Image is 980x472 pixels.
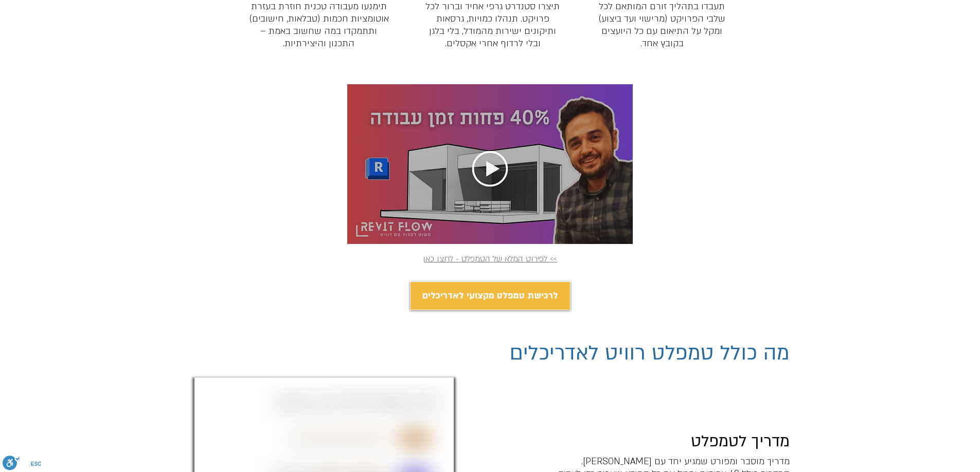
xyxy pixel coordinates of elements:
[423,253,557,265] a: >> לפירוט המלא של הטמפלט - לחצו כאן
[410,281,571,310] a: הורידו עכשיו
[422,289,558,303] span: לרכישת טמפלט מקצועי לאדריכלים
[598,1,725,49] span: תעבדו בתהליך זורם המותאם לכל שלבי הפרויקט (מרישוי ועד ביצוע) ומקל על התיאום עם כל היועצים בקובץ אחד.
[347,84,633,244] img: טמפלט רוויט לאדריכלים
[425,1,560,49] span: תיצרו סטנדרט גרפי אחיד וברור לכל פרויקט. תנהלו כמויות, גרסאות ותיקונים ישירות מהמודל, בלי בלגן וב...
[509,339,790,367] span: מה כולל טמפלט רוויט לאדריכלים
[249,1,389,49] span: תימנעו מעבודה טכנית חוזרת בעזרת אוטומציות חכמות (טבלאות, חישובים) ותתמקדו במה שחשוב באמת – התכנון...
[691,430,790,452] span: מדריך לטמפלט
